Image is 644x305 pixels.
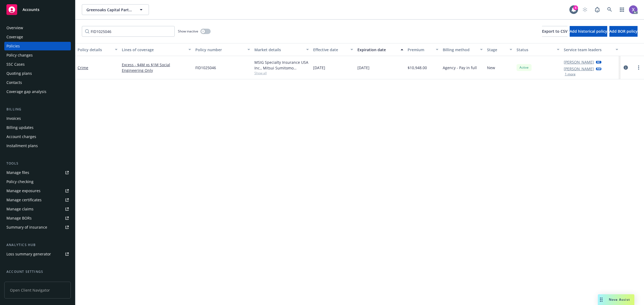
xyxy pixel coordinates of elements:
div: Service team [6,277,30,285]
button: Export to CSV [542,26,568,37]
div: Market details [254,47,303,53]
div: Status [517,47,554,53]
div: Invoices [6,114,21,123]
div: MSIG Specialty Insurance USA Inc., Mitsui Sumitomo Insurance Group, CRC Group [254,59,309,71]
a: Report a Bug [592,4,603,15]
div: Drag to move [598,294,605,305]
a: Quoting plans [4,69,71,78]
a: Accounts [4,2,71,17]
button: Add BOR policy [609,26,638,37]
div: Tools [4,161,71,166]
div: Manage BORs [6,214,32,222]
button: Nova Assist [598,294,634,305]
div: Billing updates [6,123,34,132]
div: Lines of coverage [122,47,185,53]
div: Policies [6,42,20,50]
div: Service team leaders [564,47,613,53]
span: [DATE] [357,65,369,70]
button: Billing method [441,43,485,56]
div: Billing method [443,47,477,53]
span: New [487,65,495,70]
span: Open Client Navigator [4,282,71,299]
button: Premium [405,43,441,56]
a: Policy changes [4,51,71,59]
div: Billing [4,107,71,112]
button: Add historical policy [570,26,607,37]
a: Start snowing [580,4,590,15]
div: Premium [408,47,433,53]
div: Manage claims [6,205,34,213]
div: Coverage gap analysis [6,87,46,96]
div: Policy changes [6,51,33,59]
div: SSC Cases [6,60,25,69]
span: Agency - Pay in full [443,65,477,70]
a: Policies [4,42,71,50]
a: Invoices [4,114,71,123]
div: Account charges [6,132,36,141]
span: Greenoaks Capital Partners LLC [86,7,133,13]
div: Analytics hub [4,242,71,248]
a: Manage BORs [4,214,71,222]
span: [DATE] [313,65,325,70]
div: Contacts [6,78,22,87]
div: Policy details [78,47,112,53]
div: Expiration date [357,47,397,53]
a: Coverage [4,33,71,41]
div: Overview [6,24,23,32]
a: Account charges [4,132,71,141]
a: Excess - $4M xs $1M Social Engineering Only [122,62,191,73]
a: Coverage gap analysis [4,87,71,96]
a: SSC Cases [4,60,71,69]
button: Expiration date [355,43,405,56]
button: Stage [485,43,514,56]
a: Manage exposures [4,187,71,195]
div: Installment plans [6,142,38,150]
div: Loss summary generator [6,250,51,258]
span: Nova Assist [609,297,630,302]
span: Accounts [23,8,39,12]
a: Manage files [4,168,71,177]
button: Market details [252,43,311,56]
div: Account settings [4,269,71,274]
a: Manage certificates [4,196,71,204]
div: Quoting plans [6,69,32,78]
span: Show inactive [178,29,198,34]
div: 4 [573,5,578,10]
a: [PERSON_NAME] [564,59,594,65]
div: Manage exposures [6,187,41,195]
button: Status [514,43,562,56]
span: Show all [254,71,309,75]
a: circleInformation [623,64,629,71]
a: more [635,64,642,71]
a: Service team [4,277,71,285]
div: Manage files [6,168,29,177]
img: photo [629,5,638,14]
a: Overview [4,24,71,32]
div: Stage [487,47,506,53]
a: Crime [78,65,88,70]
button: Service team leaders [562,43,621,56]
button: Policy number [193,43,252,56]
div: Policy number [195,47,244,53]
button: Effective date [311,43,355,56]
a: Policy checking [4,177,71,186]
div: Manage certificates [6,196,42,204]
div: Summary of insurance [6,223,47,232]
button: Lines of coverage [120,43,193,56]
button: Greenoaks Capital Partners LLC [82,4,149,15]
span: FID1025046 [195,65,216,70]
span: Active [519,65,529,70]
span: Export to CSV [542,29,568,34]
input: Filter by keyword... [82,26,175,37]
a: Loss summary generator [4,250,71,258]
a: Search [604,4,615,15]
a: [PERSON_NAME] [564,66,594,72]
a: Billing updates [4,123,71,132]
a: Contacts [4,78,71,87]
div: Effective date [313,47,347,53]
a: Manage claims [4,205,71,213]
a: Switch app [617,4,627,15]
a: Installment plans [4,142,71,150]
div: Policy checking [6,177,34,186]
